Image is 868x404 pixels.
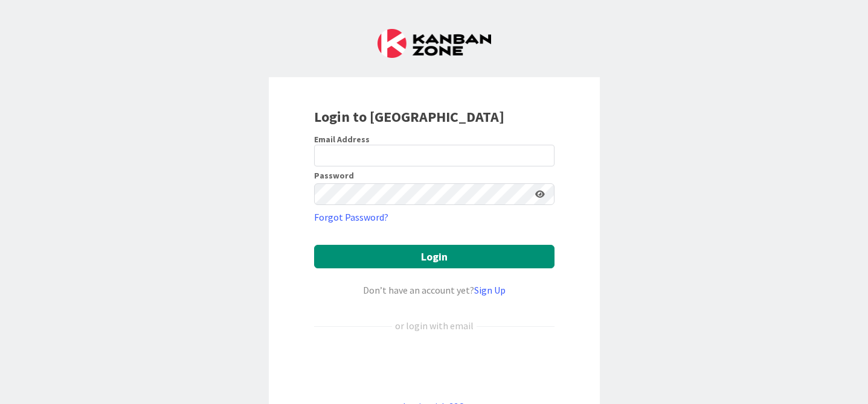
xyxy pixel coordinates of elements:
[314,107,504,126] b: Login to [GEOGRAPHIC_DATA]
[378,29,491,58] img: Kanban Zone
[314,245,555,268] button: Login
[308,353,561,379] iframe: To enrich screen reader interactions, please activate Accessibility in Grammarly extension settings
[314,134,370,145] label: Email Address
[392,318,477,333] div: or login with email
[474,284,506,296] a: Sign Up
[314,283,555,297] div: Don’t have an account yet?
[314,171,354,180] label: Password
[314,210,388,224] a: Forgot Password?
